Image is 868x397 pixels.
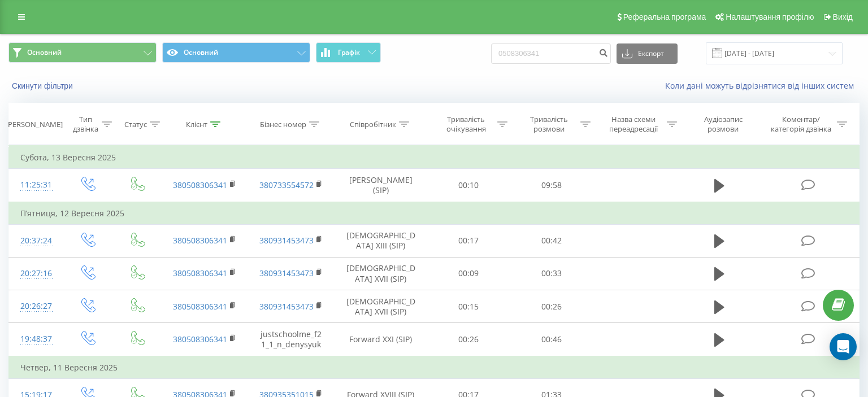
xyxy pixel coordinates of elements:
td: 00:42 [510,224,593,257]
div: 19:48:37 [20,328,51,350]
div: 20:26:27 [20,295,51,317]
td: [DEMOGRAPHIC_DATA] XVII (SIP) [334,257,427,290]
td: 00:15 [427,290,510,323]
a: 380733554572 [259,180,314,190]
div: Open Intercom Messenger [830,333,857,360]
td: Четвер, 11 Вересня 2025 [9,356,860,379]
td: 00:10 [427,169,510,202]
td: 00:33 [510,257,593,290]
span: Вихід [833,12,853,21]
td: justschoolme_f21_1_n_denysyuk [248,323,335,356]
div: 20:27:16 [20,263,51,285]
span: Графік [338,49,360,56]
div: 11:25:31 [20,174,51,196]
a: 380508306341 [173,268,227,278]
td: [DEMOGRAPHIC_DATA] XVII (SIP) [334,290,427,323]
span: Реферальна програма [623,12,706,21]
button: Графік [316,42,381,63]
div: Тип дзвінка [72,115,99,134]
a: 380508306341 [173,301,227,312]
td: П’ятниця, 12 Вересня 2025 [9,202,860,225]
a: 380508306341 [173,180,227,190]
td: [PERSON_NAME] (SIP) [334,169,427,202]
td: 00:26 [510,290,593,323]
a: 380931453473 [259,235,314,246]
button: Скинути фільтри [8,81,79,91]
span: Налаштування профілю [726,12,814,21]
span: Основний [27,48,62,57]
div: Співробітник [350,120,396,129]
div: Аудіозапис розмови [690,115,757,134]
div: Статус [124,120,147,129]
a: Коли дані можуть відрізнятися вiд інших систем [665,80,860,91]
td: Forward XXI (SIP) [334,323,427,356]
button: Основний [162,42,310,63]
div: Назва схеми переадресації [604,115,664,134]
div: Тривалість очікування [437,115,494,134]
div: 20:37:24 [20,230,51,252]
div: Клієнт [186,120,207,129]
a: 380931453473 [259,268,314,278]
td: 00:26 [427,323,510,356]
div: Коментар/категорія дзвінка [768,115,834,134]
button: Основний [8,42,157,63]
td: 09:58 [510,169,593,202]
td: [DEMOGRAPHIC_DATA] XIII (SIP) [334,224,427,257]
div: [PERSON_NAME] [6,120,63,129]
td: Субота, 13 Вересня 2025 [9,146,860,169]
div: Бізнес номер [260,120,306,129]
a: 380508306341 [173,235,227,246]
td: 00:17 [427,224,510,257]
a: 380508306341 [173,334,227,344]
div: Тривалість розмови [520,115,578,134]
td: 00:46 [510,323,593,356]
a: 380931453473 [259,301,314,312]
input: Пошук за номером [491,43,611,64]
td: 00:09 [427,257,510,290]
button: Експорт [617,43,678,64]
